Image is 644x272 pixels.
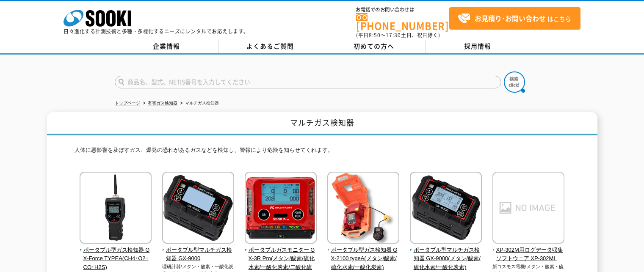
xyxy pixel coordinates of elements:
p: 日々進化する計測技術と多種・多様化するニーズにレンタルでお応えします。 [64,29,249,34]
img: XP-302M用ログデータ収集ソフトウェア XP-302ML [492,172,564,246]
span: ポータブル型マルチガス検知器 GX-9000(メタン/酸素/硫化水素/一酸化炭素) [410,246,482,272]
a: [PHONE_NUMBER] [356,13,449,30]
a: トップページ [115,101,140,105]
span: お電話でのお問い合わせは [356,7,449,12]
span: ポータブル型マルチガス検知器 GX-9000 [162,246,235,264]
span: はこちら [458,12,571,25]
img: ポータブル型ガス検知器 GX-2100 typeA(メタン/酸素/硫化水素/一酸化炭素) [327,172,399,246]
a: 企業情報 [115,40,218,53]
img: ポータブルガスモニター GX-3R Pro(メタン/酸素/硫化水素/一酸化炭素/二酸化硫黄) [245,172,317,246]
img: ポータブル型マルチガス検知器 GX-9000(メタン/酸素/硫化水素/一酸化炭素) [410,172,482,246]
span: 8:50 [369,31,381,39]
a: 初めての方へ [322,40,426,53]
span: 17:30 [386,31,401,39]
span: ポータブル型ガス検知器 GX-2100 typeA(メタン/酸素/硫化水素/一酸化炭素) [327,246,400,272]
a: ポータブル型ガス検知器 GX-Force TYPEA(CH4･O2･CO･H2S) [80,238,152,272]
a: ポータブル型マルチガス検知器 GX-9000(メタン/酸素/硫化水素/一酸化炭素) [410,238,482,272]
img: ポータブル型マルチガス検知器 GX-9000 [162,172,234,246]
h1: マルチガス検知器 [47,112,597,135]
p: 人体に悪影響を及ぼすガス、爆発の恐れがあるガスなどを検知し、警報により危険を知らせてくれます。 [75,146,570,159]
a: お見積り･お問い合わせはこちら [449,7,580,30]
a: 採用情報 [426,40,530,53]
a: ポータブル型マルチガス検知器 GX-9000 [162,238,235,263]
span: (平日 ～ 土日、祝日除く) [356,31,440,39]
a: ポータブル型ガス検知器 GX-2100 typeA(メタン/酸素/硫化水素/一酸化炭素) [327,238,400,272]
span: 初めての方へ [354,41,394,51]
span: XP-302M用ログデータ収集ソフトウェア XP-302ML [492,246,565,264]
a: 有害ガス検知器 [148,101,177,105]
img: ポータブル型ガス検知器 GX-Force TYPEA(CH4･O2･CO･H2S) [80,172,152,246]
input: 商品名、型式、NETIS番号を入力してください [115,76,501,88]
strong: お見積り･お問い合わせ [475,13,546,23]
img: btn_search.png [504,71,525,93]
a: XP-302M用ログデータ収集ソフトウェア XP-302ML [492,238,565,263]
span: ポータブル型ガス検知器 GX-Force TYPEA(CH4･O2･CO･H2S) [80,246,152,272]
a: よくあるご質問 [218,40,322,53]
li: マルチガス検知器 [179,99,219,108]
